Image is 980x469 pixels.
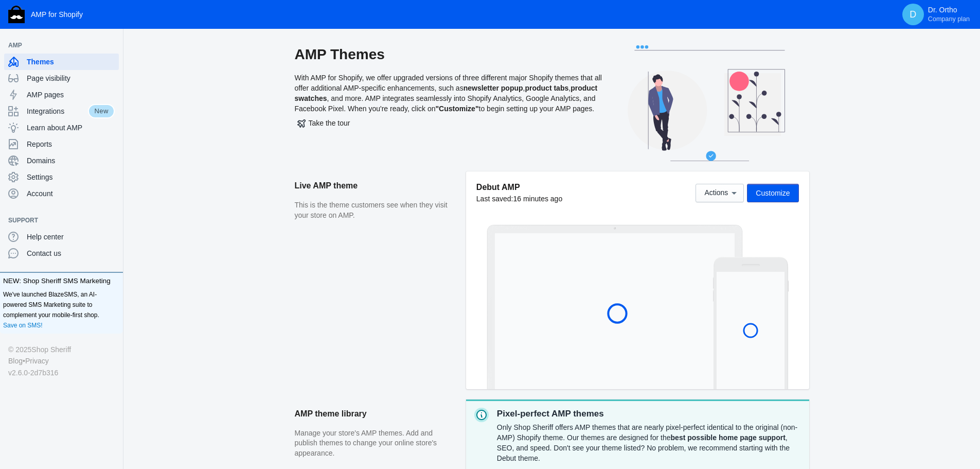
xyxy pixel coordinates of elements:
a: Blog [8,355,23,367]
a: Page visibility [4,70,119,86]
span: Learn about AMP [27,123,115,133]
span: Take the tour [297,119,350,127]
p: Manage your store's AMP themes. Add and publish themes to change your online store's appearance. [295,428,456,459]
span: AMP [8,40,104,50]
img: Mobile frame [713,257,789,389]
a: Themes [4,54,119,70]
span: New [88,104,115,118]
h2: AMP theme library [295,399,456,428]
img: Shop Sheriff Logo [8,6,25,23]
span: Page visibility [27,73,115,83]
span: AMP pages [27,90,115,100]
p: Pixel-perfect AMP themes [497,408,801,420]
span: Customize [756,189,790,197]
span: Contact us [27,248,115,258]
div: • [8,355,115,367]
span: Settings [27,172,115,182]
a: IntegrationsNew [4,103,119,119]
strong: best possible home page support [671,433,786,442]
a: Account [4,185,119,202]
span: Themes [27,57,115,67]
a: Privacy [25,355,49,367]
button: Actions [696,184,744,202]
span: Company plan [928,15,970,23]
button: Add a sales channel [104,43,121,47]
span: Help center [27,232,115,242]
span: Account [27,188,115,199]
span: AMP for Shopify [31,10,83,19]
span: Actions [704,189,728,197]
h2: AMP Themes [295,45,603,64]
span: 16 minutes ago [513,195,562,203]
button: Take the tour [295,114,353,132]
b: newsletter popup [464,84,523,92]
button: Add a sales channel [104,218,121,222]
p: Dr. Ortho [928,6,970,23]
a: Domains [4,152,119,169]
span: Support [8,215,104,225]
a: Save on SMS! [3,320,43,331]
div: Only Shop Sheriff offers AMP themes that are nearly pixel-perfect identical to the original (non-... [497,420,801,465]
h2: Live AMP theme [295,171,456,200]
span: D [908,9,918,20]
img: Laptop frame [487,224,743,389]
a: Reports [4,136,119,152]
a: Shop Sheriff [31,344,71,355]
span: Integrations [27,106,88,116]
button: Customize [747,184,798,202]
span: Domains [27,155,115,166]
div: © 2025 [8,344,115,355]
a: AMP pages [4,86,119,103]
a: Settings [4,169,119,185]
b: product tabs [525,84,568,92]
h5: Debut AMP [476,182,562,193]
a: Learn about AMP [4,119,119,136]
p: This is the theme customers see when they visit your store on AMP. [295,200,456,220]
div: v2.6.0-2d7b316 [8,367,115,378]
b: "Customize" [435,105,478,113]
a: Contact us [4,245,119,262]
iframe: Drift Widget Chat Controller [929,418,968,457]
div: With AMP for Shopify, we offer upgraded versions of three different major Shopify themes that all... [295,45,603,171]
span: Reports [27,139,115,149]
div: Last saved: [476,194,562,204]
